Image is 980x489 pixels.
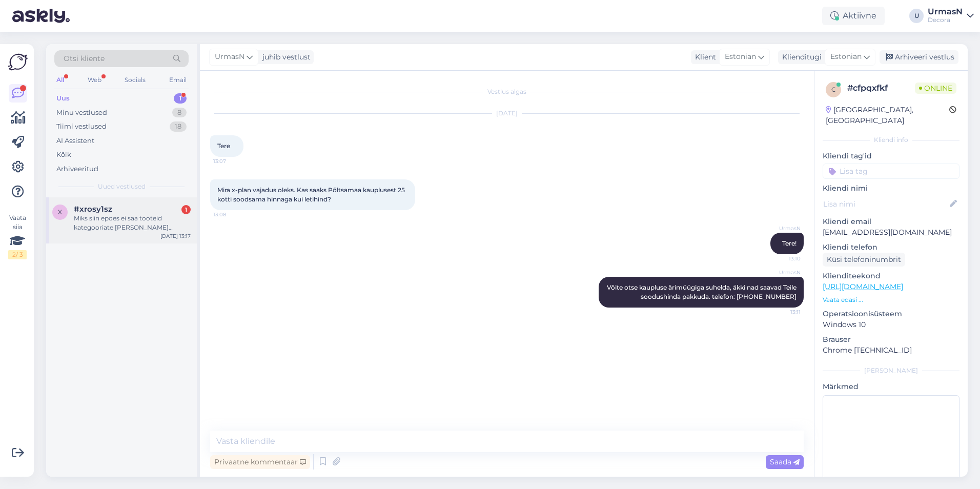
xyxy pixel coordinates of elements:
[823,334,959,345] p: Brauser
[98,182,146,191] span: Uued vestlused
[64,53,105,64] span: Otsi kliente
[213,157,252,165] span: 13:07
[56,108,107,118] div: Minu vestlused
[823,295,959,304] p: Vaata edasi ...
[762,269,801,276] span: UrmasN
[831,86,836,93] span: c
[823,282,903,291] a: [URL][DOMAIN_NAME]
[74,205,112,214] span: #xrosy1sz
[607,283,798,300] span: Võite otse kaupluse ärimüügiga suhelda, äkki nad saavad Teile soodushinda pakkuda. telefon: [PHON...
[258,52,311,63] div: juhib vestlust
[8,52,28,72] img: Askly Logo
[213,211,252,218] span: 13:08
[928,16,963,24] div: Decora
[823,345,959,356] p: Chrome [TECHNICAL_ID]
[823,151,959,161] p: Kliendi tag'id
[122,73,148,87] div: Socials
[823,253,905,267] div: Küsi telefoninumbrit
[217,186,406,203] span: Mira x-plan vajadus oleks. Kas saaks Põltsamaa kauplusest 25 kotti soodsama hinnaga kui letihind?
[823,216,959,227] p: Kliendi email
[210,87,804,96] div: Vestlus algas
[830,51,862,63] span: Estonian
[909,9,924,23] div: U
[847,82,915,94] div: # cfpqxfkf
[181,205,191,214] div: 1
[823,319,959,330] p: Windows 10
[86,73,104,87] div: Web
[762,225,801,232] span: UrmasN
[217,142,230,150] span: Tere
[210,109,804,118] div: [DATE]
[928,8,963,16] div: UrmasN
[210,455,310,469] div: Privaatne kommentaar
[170,121,187,132] div: 18
[823,183,959,194] p: Kliendi nimi
[56,136,94,146] div: AI Assistent
[691,52,716,63] div: Klient
[880,50,958,64] div: Arhiveeri vestlus
[762,255,801,262] span: 13:10
[770,457,800,466] span: Saada
[928,8,974,24] a: UrmasNDecora
[56,93,70,104] div: Uus
[74,214,191,232] div: Miks siin epoes ei saa tooteid kategooriate [PERSON_NAME] vaadata? Mismoodi ma saan vaadata kõiki...
[160,232,191,240] div: [DATE] 13:17
[725,51,756,63] span: Estonian
[215,51,244,63] span: UrmasN
[822,7,885,25] div: Aktiivne
[823,227,959,238] p: [EMAIL_ADDRESS][DOMAIN_NAME]
[8,213,27,259] div: Vaata siia
[762,308,801,316] span: 13:11
[56,121,107,132] div: Tiimi vestlused
[823,309,959,319] p: Operatsioonisüsteem
[172,108,187,118] div: 8
[823,198,948,210] input: Lisa nimi
[56,150,71,160] div: Kõik
[823,381,959,392] p: Märkmed
[174,93,187,104] div: 1
[58,208,62,216] span: x
[8,250,27,259] div: 2 / 3
[915,83,956,94] span: Online
[823,135,959,145] div: Kliendi info
[54,73,66,87] div: All
[778,52,822,63] div: Klienditugi
[823,271,959,281] p: Klienditeekond
[167,73,189,87] div: Email
[56,164,98,174] div: Arhiveeritud
[782,239,797,247] span: Tere!
[823,242,959,253] p: Kliendi telefon
[823,366,959,375] div: [PERSON_NAME]
[826,105,949,126] div: [GEOGRAPHIC_DATA], [GEOGRAPHIC_DATA]
[823,164,959,179] input: Lisa tag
